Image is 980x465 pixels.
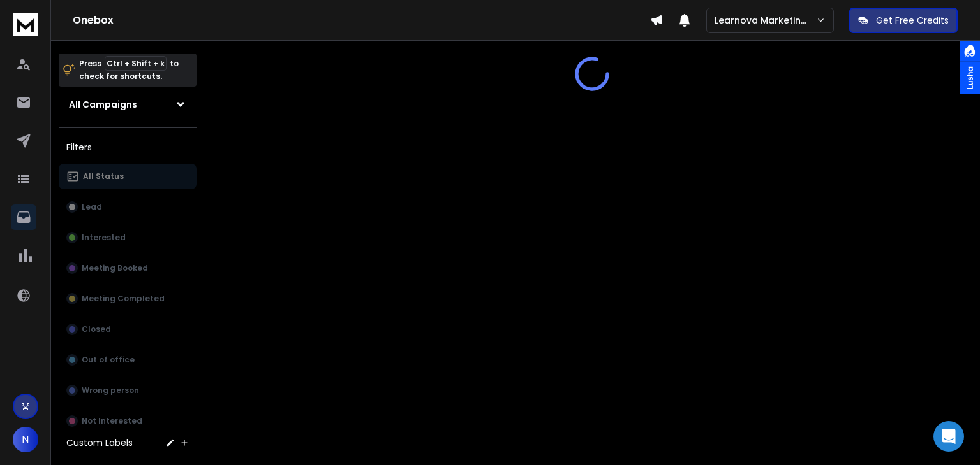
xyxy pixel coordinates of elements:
button: N [13,427,38,452]
h3: Custom Labels [66,436,133,449]
p: Get Free Credits [876,14,949,27]
div: Open Intercom Messenger [933,421,964,452]
button: All Campaigns [59,92,197,117]
h3: Filters [59,138,197,156]
h1: Onebox [73,13,650,28]
h1: All Campaigns [69,98,137,111]
p: Press to check for shortcuts. [79,57,179,83]
button: Get Free Credits [849,8,958,33]
img: logo [13,13,38,36]
span: Ctrl + Shift + k [105,56,167,71]
p: Learnova Marketing Emails [715,14,816,27]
